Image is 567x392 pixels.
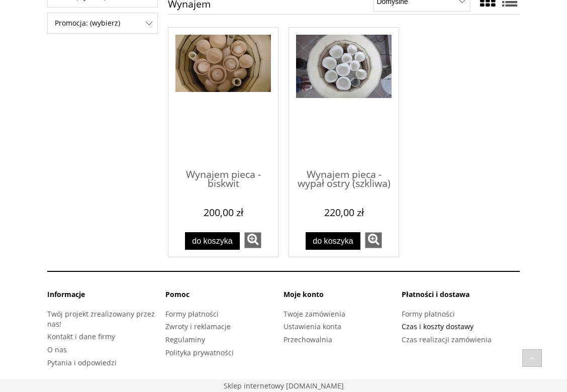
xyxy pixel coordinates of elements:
[165,348,234,357] a: Polityka prywatności
[185,232,240,250] button: Do koszyka Wynajem pieca - biskwit
[296,35,392,160] a: Przejdź do produktu Wynajem pieca - wypał ostry (szkliwa)
[224,381,344,390] a: Sklep stworzony na platformie Shoper. Przejdź do strony shoper.pl - otwiera się w nowej karcie
[175,160,271,190] span: Wynajem pieca - biskwit
[402,322,474,331] a: Czas i koszty dostawy
[165,322,231,331] a: Zwroty i reklamacje
[283,322,341,331] a: Ustawienia konta
[204,206,243,219] em: 200,00 zł
[47,332,115,341] a: Kontakt i dane firmy
[402,335,492,344] a: Czas realizacji zamówienia
[47,13,158,34] div: Filtruj
[324,206,364,219] em: 220,00 zł
[306,232,361,250] button: Do koszyka Wynajem pieca - wypał ostry (szkliwa)
[402,309,455,319] a: Formy płatności
[165,289,283,307] li: Pomoc
[313,236,353,245] span: Do koszyka
[175,160,271,200] a: Wynajem pieca - biskwit
[165,309,219,319] a: Formy płatności
[296,160,392,200] a: Wynajem pieca - wypał ostry (szkliwa)
[175,35,271,160] a: Przejdź do produktu Wynajem pieca - biskwit
[296,160,392,190] span: Wynajem pieca - wypał ostry (szkliwa)
[47,309,155,329] a: Twój projekt zrealizowany przez nas!
[192,236,233,245] span: Do koszyka
[48,13,157,33] span: Promocja: (wybierz)
[47,345,67,354] a: O nas
[402,289,520,307] li: Płatności i dostawa
[365,232,382,248] a: zobacz więcej
[47,289,165,307] li: Informacje
[47,358,117,367] a: Pytania i odpowiedzi
[296,35,392,98] img: Wynajem pieca - wypał ostry (szkliwa)
[283,335,332,344] a: Przechowalnia
[165,335,205,344] a: Regulaminy
[175,35,271,92] img: Wynajem pieca - biskwit
[283,309,345,319] a: Twoje zamówienia
[283,289,402,307] li: Moje konto
[244,232,261,248] a: zobacz więcej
